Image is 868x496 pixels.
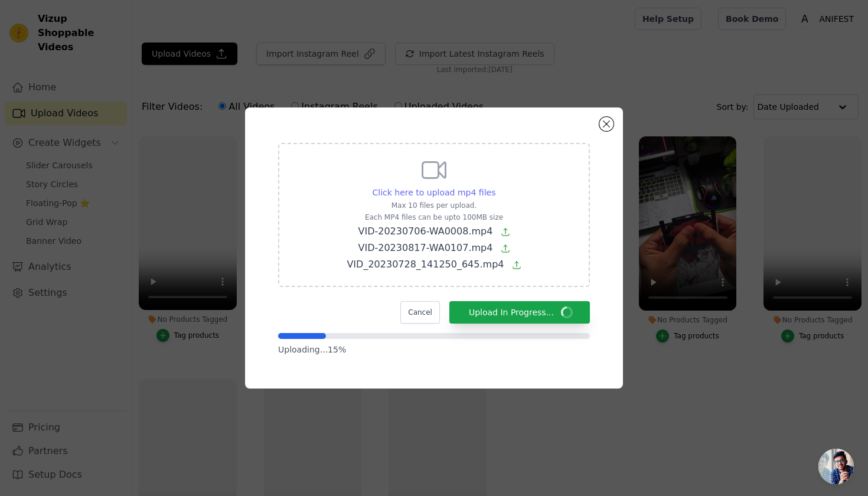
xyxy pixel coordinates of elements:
[373,188,496,197] span: Click here to upload mp4 files
[449,301,590,324] button: Upload In Progress...
[358,242,492,253] span: VID-20230817-WA0107.mp4
[347,213,521,222] p: Each MP4 files can be upto 100MB size
[818,449,854,484] a: Open chat
[278,344,590,355] p: Uploading... 15 %
[400,301,440,324] button: Cancel
[347,259,504,270] span: VID_20230728_141250_645.mp4
[358,226,492,237] span: VID-20230706-WA0008.mp4
[347,201,521,210] p: Max 10 files per upload.
[599,117,614,131] button: Close modal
